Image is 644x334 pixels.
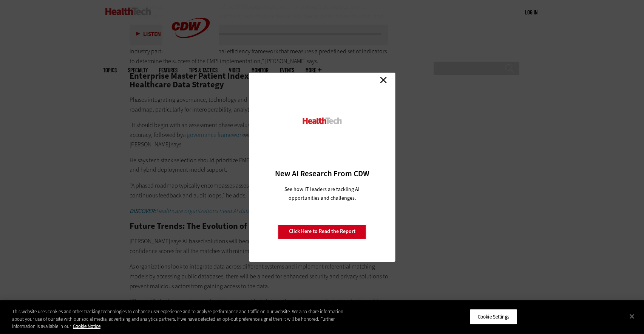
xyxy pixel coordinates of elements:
[12,308,354,330] div: This website uses cookies and other tracking technologies to enhance user experience and to analy...
[275,185,369,202] p: See how IT leaders are tackling AI opportunities and challenges.
[470,309,517,325] button: Cookie Settings
[278,224,366,239] a: Click Here to Read the Report
[73,323,100,329] a: More information about your privacy
[262,168,382,179] h3: New AI Research From CDW
[624,308,640,325] button: Close
[378,75,389,86] a: Close
[301,117,343,125] img: HealthTech_0.png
